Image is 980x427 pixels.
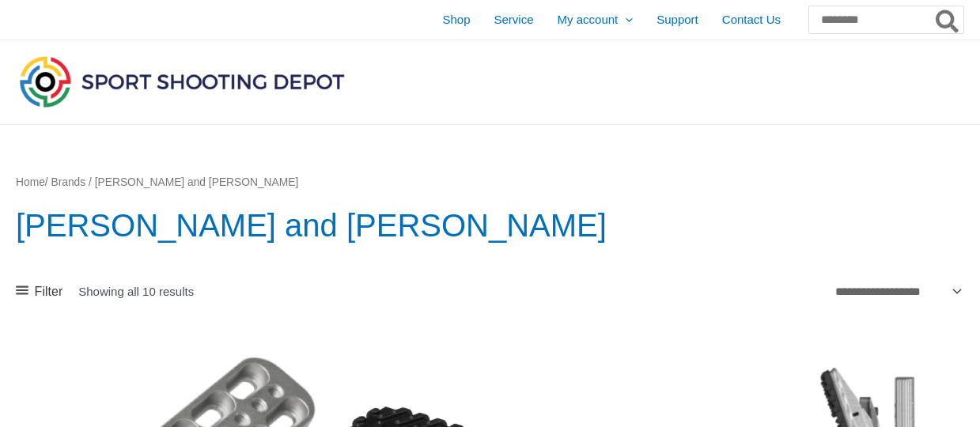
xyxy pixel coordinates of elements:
[35,280,63,304] span: Filter
[16,176,45,188] a: Home
[16,280,62,304] a: Filter
[78,285,194,297] p: Showing all 10 results
[16,52,348,111] img: Sport Shooting Depot
[829,279,964,303] select: Shop order
[16,172,964,193] nav: Breadcrumb
[933,6,963,33] button: Search
[16,203,964,248] h1: [PERSON_NAME] and [PERSON_NAME]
